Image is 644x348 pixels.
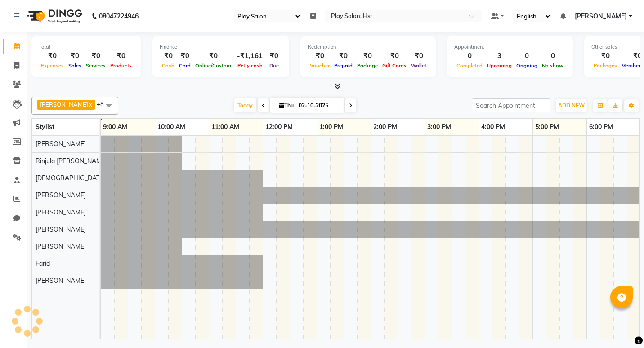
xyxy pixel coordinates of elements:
[160,43,282,51] div: Finance
[155,120,188,134] a: 10:00 AM
[36,123,54,131] span: Stylist
[177,62,193,69] span: Card
[308,62,332,69] span: Voucher
[277,102,296,109] span: Thu
[36,225,86,233] span: [PERSON_NAME]
[454,62,485,69] span: Completed
[36,174,156,182] span: [DEMOGRAPHIC_DATA][PERSON_NAME]
[308,51,332,61] div: ₹0
[514,62,540,69] span: Ongoing
[454,43,566,51] div: Appointment
[234,98,256,112] span: Today
[267,62,281,69] span: Due
[97,100,111,107] span: +8
[296,99,341,112] input: 2025-10-02
[355,51,380,61] div: ₹0
[355,62,380,69] span: Package
[84,62,108,69] span: Services
[88,101,92,108] a: x
[209,120,241,134] a: 11:00 AM
[575,12,627,21] span: [PERSON_NAME]
[39,51,66,61] div: ₹0
[23,4,85,29] img: logo
[36,208,86,216] span: [PERSON_NAME]
[39,62,66,69] span: Expenses
[540,62,566,69] span: No show
[84,51,108,61] div: ₹0
[425,120,453,134] a: 3:00 PM
[36,259,50,268] span: Farid
[485,51,514,61] div: 3
[332,51,355,61] div: ₹0
[472,98,550,112] input: Search Appointment
[371,120,399,134] a: 2:00 PM
[514,51,540,61] div: 0
[160,62,177,69] span: Cash
[101,120,130,134] a: 9:00 AM
[591,51,619,61] div: ₹0
[235,62,265,69] span: Petty cash
[177,51,193,61] div: ₹0
[308,43,429,51] div: Redemption
[380,62,409,69] span: Gift Cards
[36,277,86,285] span: [PERSON_NAME]
[233,51,266,61] div: -₹1,161
[485,62,514,69] span: Upcoming
[556,99,587,112] button: ADD NEW
[409,51,429,61] div: ₹0
[39,43,134,51] div: Total
[36,157,107,165] span: Rinjula [PERSON_NAME]
[454,51,485,61] div: 0
[591,62,619,69] span: Packages
[36,140,86,148] span: [PERSON_NAME]
[317,120,345,134] a: 1:00 PM
[540,51,566,61] div: 0
[36,242,86,250] span: [PERSON_NAME]
[108,51,134,61] div: ₹0
[36,191,86,199] span: [PERSON_NAME]
[66,62,84,69] span: Sales
[40,101,88,108] span: [PERSON_NAME]
[380,51,409,61] div: ₹0
[266,51,282,61] div: ₹0
[160,51,177,61] div: ₹0
[193,51,233,61] div: ₹0
[193,62,233,69] span: Online/Custom
[263,120,295,134] a: 12:00 PM
[533,120,561,134] a: 5:00 PM
[99,4,139,29] b: 08047224946
[66,51,84,61] div: ₹0
[558,102,585,109] span: ADD NEW
[479,120,507,134] a: 4:00 PM
[587,120,615,134] a: 6:00 PM
[409,62,429,69] span: Wallet
[108,62,134,69] span: Products
[332,62,355,69] span: Prepaid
